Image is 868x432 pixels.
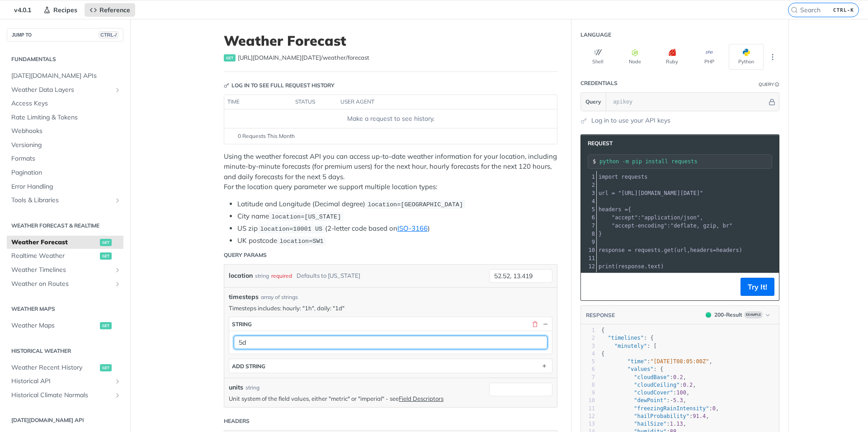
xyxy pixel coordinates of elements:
span: - [670,397,673,404]
button: Query [581,93,606,111]
div: 3 [581,189,596,197]
span: { [601,327,604,333]
div: required [271,269,292,282]
span: Historical API [11,377,112,386]
span: "dewPoint" [634,397,666,404]
span: Versioning [11,141,121,150]
a: Weather Mapsget [7,319,123,332]
th: user agent [337,95,539,109]
button: Ruby [655,44,689,70]
span: 91.4 [693,413,706,419]
span: location=10001 US [260,226,322,233]
button: Try It! [741,278,774,296]
span: : , [599,214,703,221]
button: Show subpages for Historical Climate Normals [114,392,121,399]
div: ADD string [232,363,265,370]
span: Formats [11,154,121,163]
label: location [229,269,253,282]
span: get [100,252,112,260]
span: Pagination [11,168,121,177]
svg: More ellipsis [769,53,777,61]
span: "cloudBase" [634,374,670,380]
span: { [601,351,604,357]
span: 0 Requests This Month [238,132,295,140]
h2: Fundamentals [7,55,123,63]
a: Recipes [38,3,82,17]
span: 0.2 [683,382,693,388]
div: 9 [581,389,595,397]
span: "hailProbability" [634,413,689,419]
span: timesteps [229,292,259,302]
span: Weather Forecast [11,238,98,247]
span: get [224,54,236,62]
div: array of strings [261,293,298,301]
button: Node [618,44,652,70]
input: apikey [609,93,767,111]
a: Pagination [7,166,123,180]
span: : , [601,397,686,404]
button: Hide [767,97,777,106]
span: CTRL-/ [99,31,118,38]
li: Latitude and Longitude (Decimal degree) [237,199,557,209]
h2: Weather Maps [7,305,123,313]
h1: Weather Forecast [224,33,557,49]
div: 2 [581,181,596,189]
button: PHP [692,44,726,70]
th: status [292,95,337,109]
span: get [100,322,112,329]
span: = [625,206,628,213]
span: [DATE][DOMAIN_NAME] APIs [11,71,121,81]
div: string [245,384,259,392]
div: 4 [581,350,595,358]
div: 7 [581,222,596,230]
button: Shell [580,44,615,70]
span: location=[US_STATE] [271,214,341,220]
span: Query [585,98,601,106]
a: Weather Recent Historyget [7,361,123,375]
a: Field Descriptors [399,395,443,402]
span: print [599,263,615,270]
span: Webhooks [11,127,121,136]
a: Error Handling [7,180,123,194]
button: ADD string [229,359,552,373]
svg: Search [791,6,798,14]
span: "freezingRainIntensity" [634,405,709,412]
span: Recipes [53,6,77,14]
span: : , [601,374,686,380]
a: Log in to use your API keys [591,116,670,125]
kbd: CTRL-K [831,5,856,14]
a: Versioning [7,138,123,152]
span: 200 [706,312,711,318]
span: "deflate, gzip, br" [670,223,732,229]
span: : [599,223,732,229]
span: } [599,231,602,237]
span: Weather Timelines [11,266,112,275]
span: requests [622,174,648,180]
span: : , [601,405,719,412]
span: 100 [676,389,686,396]
li: City name [237,211,557,222]
span: "timelines" [608,335,643,341]
li: US zip (2-letter code based on ) [237,223,557,234]
span: url [677,247,687,253]
span: = [713,247,716,253]
div: 1 [581,173,596,181]
a: Weather TimelinesShow subpages for Weather Timelines [7,263,123,277]
h2: [DATE][DOMAIN_NAME] API [7,416,123,424]
a: Realtime Weatherget [7,249,123,263]
span: : , [601,389,689,396]
span: "application/json" [641,214,700,221]
th: time [224,95,292,109]
button: Show subpages for Weather on Routes [114,280,121,288]
h2: Weather Forecast & realtime [7,222,123,230]
div: string [255,269,269,282]
div: Language [580,31,611,39]
button: Python [729,44,764,70]
div: 10 [581,397,595,404]
div: string [232,321,252,328]
div: 2 [581,334,595,342]
label: units [229,383,243,392]
h2: Historical Weather [7,347,123,355]
div: 9 [581,238,596,246]
span: : { [601,366,663,372]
